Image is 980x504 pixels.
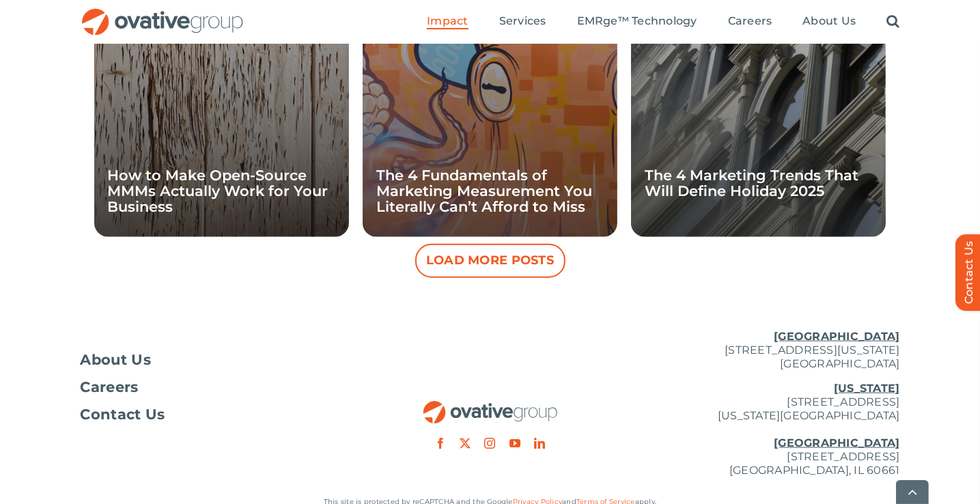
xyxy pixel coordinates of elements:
u: [US_STATE] [834,382,899,395]
span: Careers [81,380,139,394]
a: Careers [728,14,772,29]
a: instagram [484,438,495,449]
a: OG_Full_horizontal_RGB [81,7,244,20]
nav: Footer Menu [81,353,354,421]
a: youtube [509,438,520,449]
u: [GEOGRAPHIC_DATA] [774,436,899,449]
button: Load More Posts [415,244,565,278]
p: [STREET_ADDRESS] [US_STATE][GEOGRAPHIC_DATA] [STREET_ADDRESS] [GEOGRAPHIC_DATA], IL 60661 [627,382,900,477]
a: How to Make Open-Source MMMs Actually Work for Your Business [108,167,328,215]
a: twitter [460,438,471,449]
span: Impact [427,14,468,28]
a: Services [499,14,546,29]
span: Services [499,14,546,28]
a: About Us [802,14,856,29]
a: The 4 Marketing Trends That Will Define Holiday 2025 [645,167,858,199]
p: [STREET_ADDRESS][US_STATE] [GEOGRAPHIC_DATA] [627,330,900,371]
span: Contact Us [81,408,165,421]
a: Impact [427,14,468,29]
span: About Us [802,14,856,28]
span: Careers [728,14,772,28]
u: [GEOGRAPHIC_DATA] [774,330,899,343]
a: linkedin [534,438,545,449]
a: About Us [81,353,354,367]
a: EMRge™ Technology [577,14,697,29]
span: EMRge™ Technology [577,14,697,28]
a: Careers [81,380,354,394]
a: Contact Us [81,408,354,421]
a: facebook [435,438,446,449]
span: About Us [81,353,152,367]
a: Search [886,14,899,29]
a: The 4 Fundamentals of Marketing Measurement You Literally Can’t Afford to Miss [376,167,592,215]
a: OG_Full_horizontal_RGB [422,400,559,412]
